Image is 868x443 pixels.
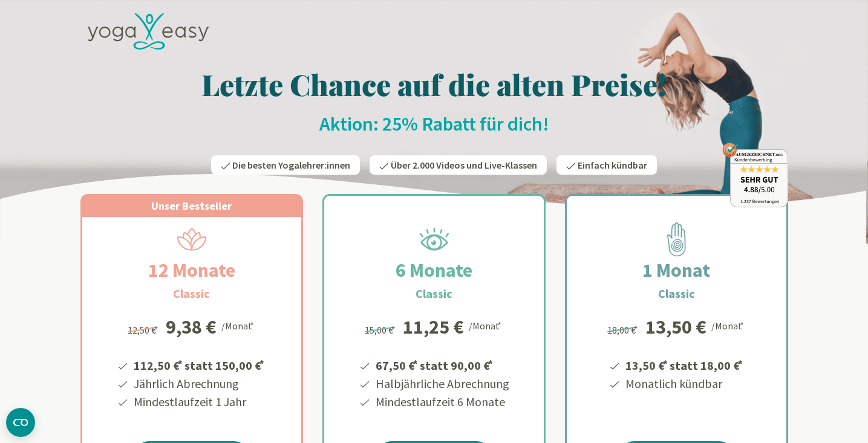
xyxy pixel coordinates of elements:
div: 9,38 € [166,317,217,337]
h1: Letzte Chance auf die alten Preise! [80,66,788,102]
div: /Monat [711,317,746,333]
li: 13,50 € statt 18,00 € [624,354,745,375]
li: Mindestlaufzeit 1 Jahr [132,393,266,411]
span: Einfach kündbar [578,159,647,171]
li: Halbjährliche Abrechnung [374,375,509,393]
div: /Monat [469,317,503,333]
h3: Classic [658,285,695,303]
div: /Monat [221,317,256,333]
div: 13,50 € [645,317,706,337]
li: Mindestlaufzeit 6 Monate [374,393,509,411]
li: Jährlich Abrechnung [132,375,266,393]
span: Über 2.000 Videos und Live-Klassen [391,159,537,171]
h3: Classic [416,285,452,303]
h3: Classic [173,285,210,303]
span: 18,00 € [607,324,639,336]
li: 67,50 € statt 90,00 € [374,354,509,375]
h2: 1 Monat [613,256,739,285]
h2: Aktion: 25% Rabatt für dich! [80,112,788,136]
img: ausgezeichnet_badge.png [722,143,788,207]
h2: 12 Monate [119,256,264,285]
span: Unser Bestseller [151,199,232,213]
span: 12,50 € [128,324,160,336]
li: Monatlich kündbar [624,375,745,393]
span: Die besten Yogalehrer:innen [232,159,350,171]
span: 15,00 € [365,324,397,336]
h2: 6 Monate [367,256,501,285]
div: 11,25 € [403,317,464,337]
button: CMP-Widget öffnen [6,408,35,437]
li: 112,50 € statt 150,00 € [132,354,266,375]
